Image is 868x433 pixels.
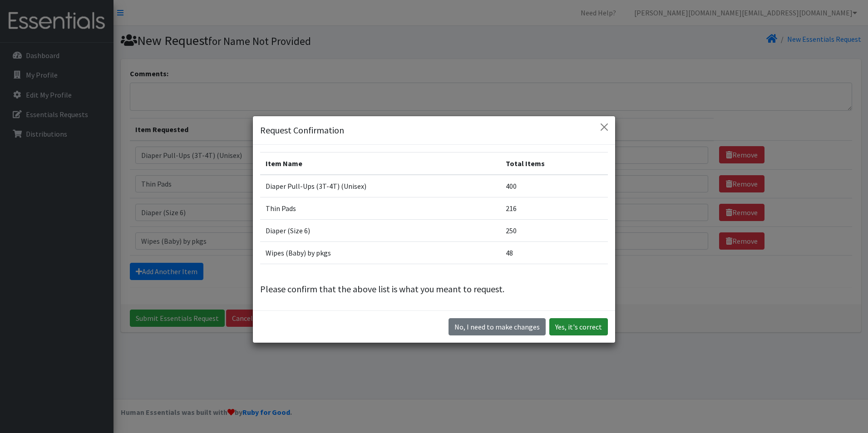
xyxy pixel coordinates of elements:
[549,318,608,335] button: Yes, it's correct
[260,123,344,137] h5: Request Confirmation
[500,197,608,219] td: 216
[597,120,612,134] button: Close
[260,175,500,197] td: Diaper Pull-Ups (3T-4T) (Unisex)
[260,241,500,264] td: Wipes (Baby) by pkgs
[500,175,608,197] td: 400
[500,219,608,241] td: 250
[260,282,608,296] p: Please confirm that the above list is what you meant to request.
[500,241,608,264] td: 48
[260,219,500,241] td: Diaper (Size 6)
[260,197,500,219] td: Thin Pads
[449,318,546,335] button: No I need to make changes
[260,152,500,175] th: Item Name
[500,152,608,175] th: Total Items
